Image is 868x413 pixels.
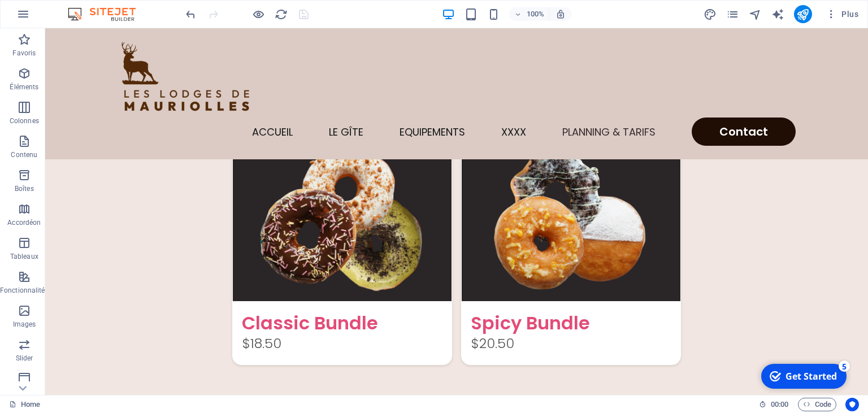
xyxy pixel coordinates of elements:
button: Plus [821,5,863,23]
p: Images [13,320,36,329]
i: Lors du redimensionnement, ajuster automatiquement le niveau de zoom en fonction de l'appareil sé... [555,9,566,19]
p: Éléments [10,82,38,92]
button: Usercentrics [845,398,859,411]
button: 100% [509,7,549,21]
button: reload [274,7,288,21]
h6: 100% [526,7,544,21]
div: Get Started 5 items remaining, 0% complete [6,5,92,29]
p: Colonnes [10,116,39,125]
button: undo [184,7,197,21]
span: Code [803,398,831,411]
i: Annuler : Modifier le texte (Ctrl+Z) [184,8,197,21]
div: Get Started [31,11,82,23]
button: pages [726,7,740,21]
i: AI Writer [771,8,784,21]
button: Code [798,398,836,411]
p: Tableaux [10,252,38,261]
span: : [779,400,780,408]
span: 00 00 [771,398,788,411]
h6: Durée de la session [759,398,789,411]
button: design [704,7,717,21]
i: Publier [796,8,809,21]
a: Cliquez pour annuler la sélection. Double-cliquez pour ouvrir Pages. [9,398,40,411]
button: navigator [749,7,762,21]
button: Cliquez ici pour quitter le mode Aperçu et poursuivre l'édition. [251,7,265,21]
div: 5 [84,1,95,12]
button: text_generator [771,7,785,21]
p: Favoris [12,49,36,58]
i: Navigateur [749,8,762,21]
i: Pages (Ctrl+Alt+S) [726,8,739,21]
i: Actualiser la page [275,8,288,21]
p: Accordéon [7,218,41,227]
button: publish [794,5,812,23]
span: Plus [826,8,858,20]
img: Editor Logo [65,7,150,21]
p: Slider [16,354,33,363]
p: Contenu [11,150,37,159]
p: Boîtes [15,184,34,193]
